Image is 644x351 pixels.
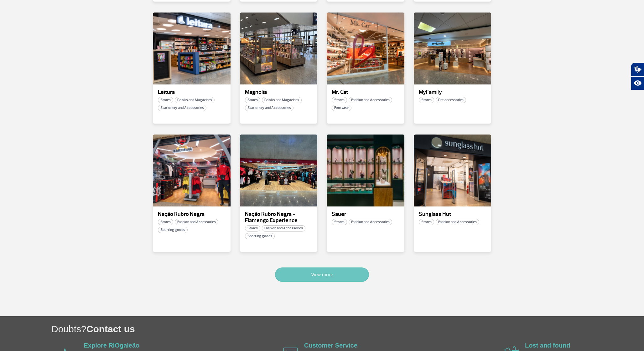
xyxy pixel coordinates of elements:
span: Sporting goods [158,227,188,233]
span: Fashion and Accessories [175,219,218,225]
span: Fashion and Accessories [349,219,392,225]
a: Explore RIOgaleão [84,342,140,349]
p: Leitura [158,89,226,95]
span: Books and Magazines [262,97,302,103]
a: Lost and found [525,342,570,349]
p: Nação Rubro Negra [158,211,226,217]
div: Plugin de acessibilidade da Hand Talk. [631,63,644,90]
button: Abrir tradutor de língua de sinais. [631,63,644,76]
span: Fashion and Accessories [262,225,305,231]
span: Stores [419,219,434,225]
a: Customer Service [304,342,357,349]
span: Contact us [86,324,135,334]
span: Stationery and Accessories [158,105,206,111]
p: Sunglass Hut [419,211,486,217]
span: Fashion and Accessories [436,219,479,225]
span: Stores [245,225,260,231]
p: Mr. Cat [332,89,399,95]
span: Stores [419,97,434,103]
span: Stores [332,97,347,103]
span: Pet accessories [436,97,466,103]
span: Stores [245,97,260,103]
span: Stores [332,219,347,225]
span: Books and Magazines [175,97,215,103]
span: Sporting goods [245,233,275,239]
button: View more [275,267,369,282]
button: Abrir recursos assistivos. [631,76,644,90]
p: Sauer [332,211,399,217]
span: Stores [158,97,173,103]
h1: Doubts? [51,323,644,335]
span: Footwear [332,105,351,111]
span: Fashion and Accessories [349,97,392,103]
p: MyFamily [419,89,486,95]
p: Magnólia [245,89,313,95]
p: Nação Rubro Negra - Flamengo Experience [245,211,313,224]
span: Stationery and Accessories [245,105,293,111]
span: Stores [158,219,173,225]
